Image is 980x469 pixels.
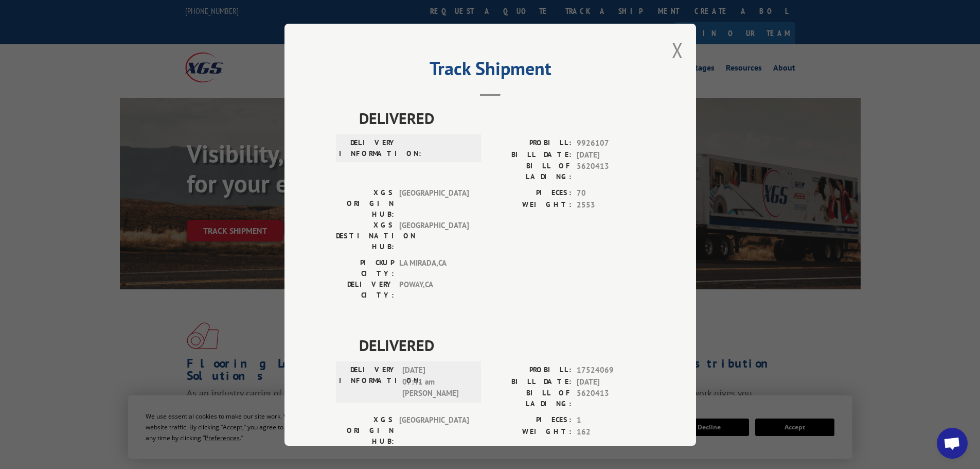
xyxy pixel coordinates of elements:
[577,149,645,161] span: [DATE]
[490,137,572,149] label: PROBILL:
[490,364,572,376] label: PROBILL:
[577,364,645,376] span: 17524069
[399,414,469,447] span: [GEOGRAPHIC_DATA]
[577,376,645,388] span: [DATE]
[577,199,645,211] span: 2553
[399,279,469,301] span: POWAY , CA
[937,428,968,459] div: Open chat
[399,257,469,279] span: LA MIRADA , CA
[490,376,572,388] label: BILL DATE:
[672,37,683,64] button: Close modal
[577,414,645,426] span: 1
[336,257,394,279] label: PICKUP CITY:
[336,220,394,252] label: XGS DESTINATION HUB:
[577,388,645,409] span: 5620413
[339,364,397,399] label: DELIVERY INFORMATION:
[490,187,572,199] label: PIECES:
[577,426,645,438] span: 162
[490,388,572,409] label: BILL OF LADING:
[399,187,469,220] span: [GEOGRAPHIC_DATA]
[490,149,572,161] label: BILL DATE:
[490,426,572,438] label: WEIGHT:
[402,364,472,399] span: [DATE] 07:41 am [PERSON_NAME]
[577,187,645,199] span: 70
[490,414,572,426] label: PIECES:
[336,279,394,301] label: DELIVERY CITY:
[490,199,572,211] label: WEIGHT:
[359,334,645,357] span: DELIVERED
[336,61,645,81] h2: Track Shipment
[490,161,572,182] label: BILL OF LADING:
[339,137,397,159] label: DELIVERY INFORMATION:
[336,187,394,220] label: XGS ORIGIN HUB:
[399,220,469,252] span: [GEOGRAPHIC_DATA]
[359,107,645,130] span: DELIVERED
[336,414,394,447] label: XGS ORIGIN HUB:
[577,161,645,182] span: 5620413
[577,137,645,149] span: 9926107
